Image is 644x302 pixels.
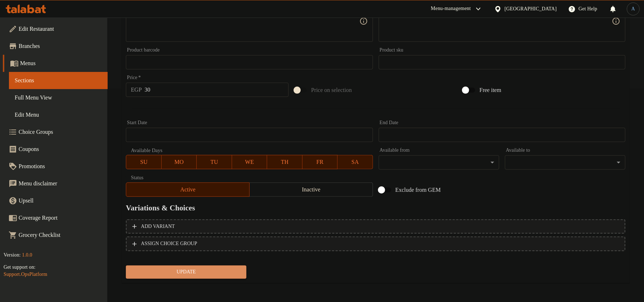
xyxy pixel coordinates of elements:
[141,222,175,231] span: Add variant
[126,266,246,279] button: Update
[129,157,158,167] span: SU
[131,86,142,94] p: EGP
[144,83,289,97] input: Please enter price
[126,182,250,197] button: Active
[431,5,471,13] div: Menu-management
[19,25,102,33] span: Edit Restaurant
[379,155,499,170] div: ​
[379,55,625,69] input: Please enter product sku
[200,157,229,167] span: TU
[9,72,108,89] a: Sections
[249,182,373,197] button: Inactive
[9,106,108,123] a: Edit Menu
[3,20,108,38] a: Edit Restaurant
[311,86,352,94] span: Price on selection
[19,214,102,222] span: Coverage Report
[338,155,373,169] button: SA
[303,155,338,169] button: FR
[19,42,102,50] span: Branches
[126,155,161,169] button: SU
[20,59,102,68] span: Menus
[4,252,21,258] span: Version:
[15,111,102,119] span: Edit Menu
[4,272,47,277] a: Support.OpsPlatform
[197,155,232,169] button: TU
[4,264,35,270] span: Get support on:
[631,5,635,13] span: A
[126,237,625,251] button: ASSIGN CHOICE GROUP
[19,145,102,154] span: Coupons
[480,86,501,94] span: Free item
[305,157,335,167] span: FR
[19,128,102,136] span: Choice Groups
[126,55,373,69] input: Please enter product barcode
[270,157,300,167] span: TH
[164,157,194,167] span: MO
[22,252,33,258] span: 1.0.0
[3,38,108,55] a: Branches
[3,175,108,192] a: Menu disclaimer
[19,196,102,205] span: Upsell
[126,203,625,213] h2: Variations & Choices
[505,5,557,13] div: [GEOGRAPHIC_DATA]
[3,123,108,141] a: Choice Groups
[235,157,265,167] span: WE
[3,226,108,244] a: Grocery Checklist
[9,89,108,106] a: Full Menu View
[129,185,247,195] span: Active
[340,157,370,167] span: SA
[126,219,625,234] button: Add variant
[162,155,197,169] button: MO
[395,186,441,194] span: Exclude from GEM
[252,185,370,195] span: Inactive
[19,231,102,239] span: Grocery Checklist
[267,155,303,169] button: TH
[141,239,197,248] span: ASSIGN CHOICE GROUP
[232,155,267,169] button: WE
[3,209,108,226] a: Coverage Report
[15,76,102,85] span: Sections
[505,155,625,170] div: ​
[3,55,108,72] a: Menus
[3,158,108,175] a: Promotions
[3,141,108,158] a: Coupons
[19,162,102,171] span: Promotions
[15,93,102,102] span: Full Menu View
[3,192,108,209] a: Upsell
[132,268,241,277] span: Update
[19,179,102,188] span: Menu disclaimer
